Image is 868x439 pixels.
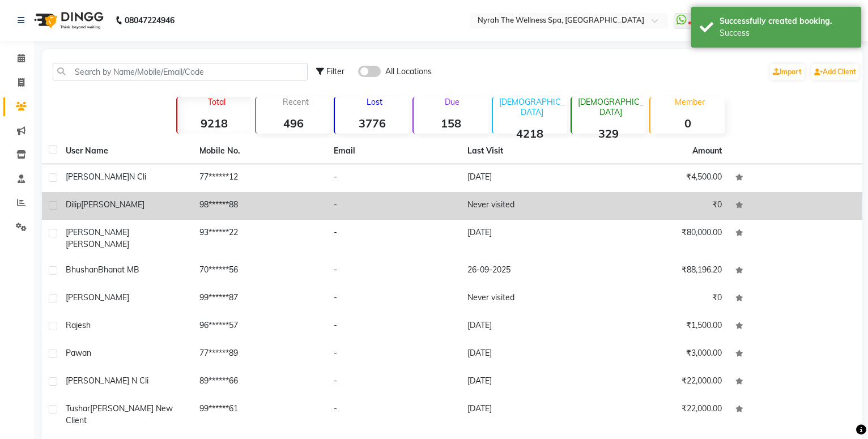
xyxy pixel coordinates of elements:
td: ₹3,000.00 [594,340,728,368]
td: Never visited [461,192,594,220]
span: [PERSON_NAME] [66,239,129,249]
strong: 496 [256,116,330,130]
td: ₹4,500.00 [594,164,728,192]
td: Never visited [461,285,594,313]
p: Due [416,97,488,107]
strong: 0 [650,116,725,130]
td: ₹88,196.20 [594,257,728,285]
strong: 158 [414,116,488,130]
span: Filter [326,66,344,76]
td: [DATE] [461,340,594,368]
p: [DEMOGRAPHIC_DATA] [576,97,646,117]
strong: 9218 [177,116,252,130]
div: Success [720,27,853,39]
td: [DATE] [461,368,594,396]
a: Import [770,64,805,80]
span: [PERSON_NAME] [66,227,129,237]
strong: 3776 [335,116,409,130]
p: Lost [339,97,409,107]
td: - [327,313,461,340]
span: All Locations [385,66,432,78]
td: [DATE] [461,313,594,340]
td: ₹22,000.00 [594,368,728,396]
a: Add Client [811,64,859,80]
span: dilip [66,199,81,210]
td: - [327,396,461,433]
strong: 4218 [493,126,567,140]
td: 26-09-2025 [461,257,594,285]
td: ₹80,000.00 [594,220,728,257]
p: Total [182,97,252,107]
td: ₹0 [594,285,728,313]
input: Search by Name/Mobile/Email/Code [53,63,308,80]
span: pawan [66,348,91,358]
td: - [327,257,461,285]
td: [DATE] [461,396,594,433]
span: [PERSON_NAME] [66,292,129,302]
td: - [327,368,461,396]
span: Tushar [66,403,90,414]
b: 08047224946 [125,5,175,36]
td: ₹1,500.00 [594,313,728,340]
th: Last Visit [461,138,594,164]
td: - [327,164,461,192]
span: [PERSON_NAME] n cli [66,376,148,386]
span: n cli [129,172,146,182]
td: - [327,220,461,257]
span: Bhushan [66,265,98,275]
div: Successfully created booking. [720,15,853,27]
td: ₹0 [594,192,728,220]
th: Mobile No. [193,138,326,164]
img: logo [29,5,107,36]
span: [PERSON_NAME] [81,199,144,210]
span: [PERSON_NAME] new client [66,403,173,425]
span: Bhanat MB [98,265,139,275]
p: [DEMOGRAPHIC_DATA] [497,97,567,117]
th: Amount [686,138,729,164]
span: rajesh [66,320,91,330]
td: [DATE] [461,164,594,192]
th: Email [327,138,461,164]
p: Recent [261,97,330,107]
td: [DATE] [461,220,594,257]
strong: 329 [572,126,646,140]
th: User Name [59,138,193,164]
td: - [327,192,461,220]
td: ₹22,000.00 [594,396,728,433]
span: [PERSON_NAME] [66,172,129,182]
td: - [327,340,461,368]
td: - [327,285,461,313]
p: Member [655,97,725,107]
